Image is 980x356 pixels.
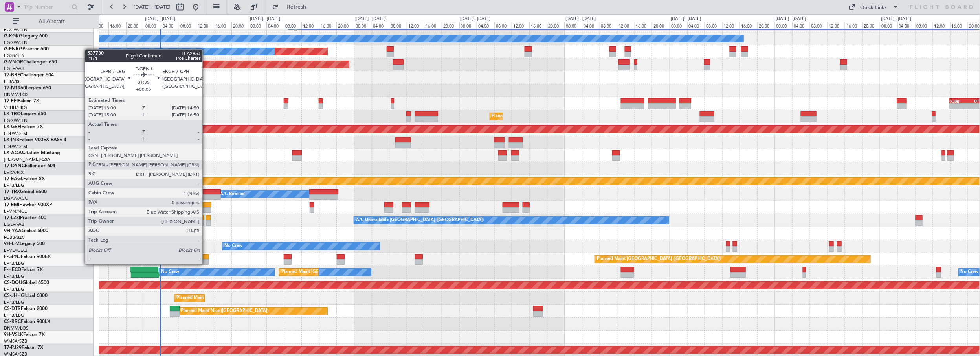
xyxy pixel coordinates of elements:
[961,266,979,278] div: No Crew
[4,255,51,259] a: F-GPNJFalcon 900EX
[863,22,880,29] div: 20:00
[134,4,171,11] span: [DATE] - [DATE]
[389,22,407,29] div: 08:00
[932,22,950,29] div: 12:00
[4,131,27,136] a: EDLW/DTM
[161,266,179,278] div: No Crew
[91,22,109,29] div: 12:00
[4,345,22,350] span: T7-PJ29
[266,22,284,29] div: 04:00
[4,273,24,279] a: LFPB/LBG
[181,305,268,317] div: Planned Maint Nice ([GEOGRAPHIC_DATA])
[24,1,69,13] input: Trip Number
[687,22,705,29] div: 04:00
[220,188,245,200] div: A/C Booked
[4,47,22,52] span: G-ENRG
[250,16,280,22] div: [DATE] - [DATE]
[4,242,20,246] span: 9H-LPZ
[635,22,652,29] div: 16:00
[4,79,22,85] a: LTBA/ISL
[915,22,933,29] div: 08:00
[126,22,144,29] div: 20:00
[4,60,57,65] a: G-VNORChallenger 650
[861,4,887,12] div: Quick Links
[4,190,47,194] a: T7-TRXGlobal 6500
[4,332,45,337] a: 9H-VSLKFalcon 7X
[4,164,55,168] a: T7-DYNChallenger 604
[4,112,21,116] span: LX-TRO
[4,267,21,272] span: F-HECD
[492,111,616,122] div: Planned Maint [GEOGRAPHIC_DATA] ([GEOGRAPHIC_DATA])
[214,22,231,29] div: 16:00
[4,216,20,220] span: T7-LZZI
[4,190,20,194] span: T7-TRX
[722,22,740,29] div: 12:00
[231,22,249,29] div: 20:00
[461,16,491,22] div: [DATE] - [DATE]
[4,53,25,59] a: EGSS/STN
[4,221,24,227] a: EGLF/FAB
[4,255,21,259] span: F-GPNJ
[4,99,39,103] a: T7-FFIFalcon 7X
[354,22,372,29] div: 00:00
[336,22,354,29] div: 20:00
[4,177,45,181] a: T7-EAGLFalcon 8X
[4,151,22,155] span: LX-AOA
[4,86,51,90] a: T7-N1960Legacy 650
[4,216,46,220] a: T7-LZZIPraetor 600
[4,66,24,72] a: EGLF/FAB
[810,22,828,29] div: 08:00
[4,138,66,142] a: LX-INBFalcon 900EX EASy II
[4,40,28,46] a: EGGW/LTN
[845,22,863,29] div: 16:00
[705,22,722,29] div: 08:00
[4,112,46,116] a: LX-TROLegacy 650
[776,16,806,22] div: [DATE] - [DATE]
[372,22,389,29] div: 04:00
[161,22,179,29] div: 04:00
[951,99,967,103] div: RJBB
[4,293,21,298] span: CS-JHH
[4,157,50,162] a: [PERSON_NAME]/QSA
[757,22,775,29] div: 20:00
[4,260,24,266] a: LFPB/LBG
[4,86,26,90] span: T7-N1960
[671,16,701,22] div: [DATE] - [DATE]
[845,1,903,13] button: Quick Links
[176,292,300,304] div: Planned Maint [GEOGRAPHIC_DATA] ([GEOGRAPHIC_DATA])
[4,229,48,233] a: 9H-YAAGlobal 5000
[4,338,27,344] a: WMSA/SZB
[582,22,600,29] div: 04:00
[4,332,23,337] span: 9H-VSLK
[4,229,22,233] span: 9H-YAA
[951,104,967,109] div: -
[4,299,24,305] a: LFPB/LBG
[529,22,547,29] div: 16:00
[494,22,512,29] div: 08:00
[4,208,27,214] a: LFMN/NCE
[301,22,319,29] div: 12:00
[4,234,25,240] a: FCBB/BZV
[775,22,793,29] div: 00:00
[144,22,161,29] div: 00:00
[4,293,48,298] a: CS-JHHGlobal 6000
[4,319,50,324] a: CS-RRCFalcon 900LX
[4,92,28,98] a: DNMM/LOS
[477,22,494,29] div: 04:00
[4,47,49,52] a: G-ENRGPraetor 600
[670,22,687,29] div: 00:00
[355,16,385,22] div: [DATE] - [DATE]
[268,1,316,13] button: Refresh
[4,325,28,331] a: DNMM/LOS
[792,22,810,29] div: 04:00
[547,22,565,29] div: 20:00
[597,253,721,265] div: Planned Maint [GEOGRAPHIC_DATA] ([GEOGRAPHIC_DATA])
[20,19,83,24] span: All Aircraft
[4,196,28,201] a: DGAA/ACC
[4,306,48,311] a: CS-DTRFalcon 2000
[950,22,968,29] div: 16:00
[881,16,911,22] div: [DATE] - [DATE]
[4,34,48,39] a: G-KGKGLegacy 600
[740,22,757,29] div: 16:00
[4,280,22,285] span: CS-DOU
